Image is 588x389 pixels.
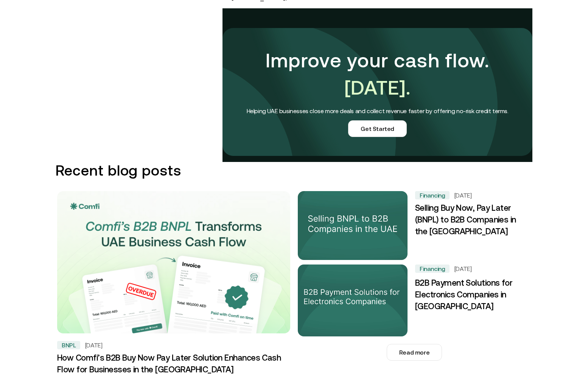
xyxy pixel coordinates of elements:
a: In recent years, the Buy Now Pay Later (BNPL) market has seen significant growth, especially in t... [56,190,292,380]
h5: [DATE] [454,265,472,272]
h2: Recent blog posts [56,162,532,179]
img: Learn how B2B payment solutions are changing the UAE electronics industry. Learn about trends, ch... [298,265,408,336]
div: Financing [415,191,450,199]
img: comfi [222,28,532,156]
div: BNPL [57,341,80,349]
img: Learn about the benefits of Buy Now, Pay Later (BNPL)for B2B companies in the UAE and how embedde... [295,189,411,261]
button: Read more [387,344,442,361]
h3: B2B Payment Solutions for Electronics Companies in [GEOGRAPHIC_DATA] [415,277,526,313]
a: Read more [296,344,532,361]
a: Learn how B2B payment solutions are changing the UAE electronics industry. Learn about trends, ch... [296,263,532,338]
h1: Improve your cash flow. [238,47,517,101]
h5: [DATE] [454,191,472,199]
h3: How Comfi’s B2B Buy Now Pay Later Solution Enhances Cash Flow for Businesses in the [GEOGRAPHIC_D... [57,352,290,376]
div: Financing [415,265,450,273]
a: Get Started [348,120,407,137]
img: In recent years, the Buy Now Pay Later (BNPL) market has seen significant growth, especially in t... [57,191,290,342]
h4: Helping UAE businesses close more deals and collect revenue faster by offering no-risk credit terms. [238,106,517,116]
span: [DATE]. [344,76,411,99]
h5: [DATE] [85,341,103,349]
a: Learn about the benefits of Buy Now, Pay Later (BNPL)for B2B companies in the UAE and how embedde... [296,190,532,261]
h3: Selling Buy Now, Pay Later (BNPL) to B2B Companies in the [GEOGRAPHIC_DATA] [415,202,526,238]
